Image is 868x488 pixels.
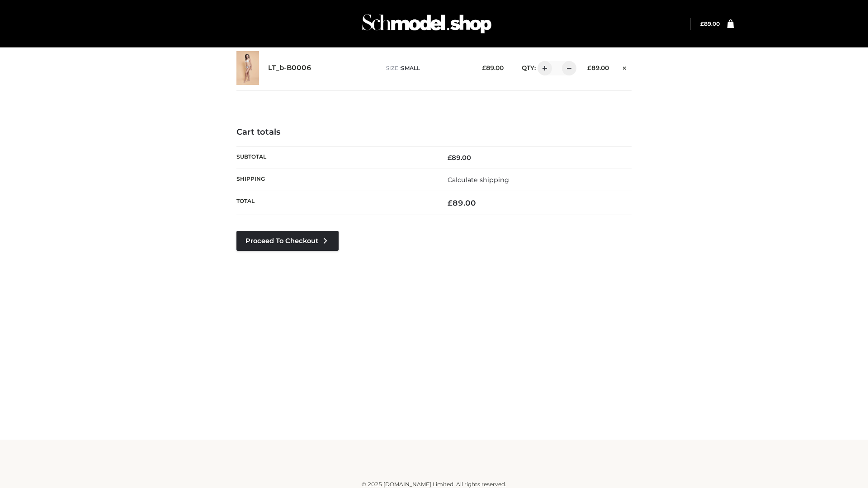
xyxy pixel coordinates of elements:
bdi: 89.00 [587,64,609,71]
a: £89.00 [700,20,720,27]
div: QTY: [513,61,573,75]
h4: Cart totals [236,127,632,137]
a: LT_b-B0006 [268,64,311,72]
a: Remove this item [618,61,632,73]
bdi: 89.00 [482,64,504,71]
span: £ [448,154,452,162]
bdi: 89.00 [448,198,476,207]
p: size : [386,64,468,72]
span: £ [448,198,453,207]
bdi: 89.00 [700,20,720,27]
span: £ [700,20,704,27]
th: Shipping [236,169,434,191]
a: Calculate shipping [448,176,509,184]
th: Total [236,191,434,215]
img: Schmodel Admin 964 [359,6,495,42]
span: SMALL [401,65,420,71]
a: Proceed to Checkout [236,231,339,251]
span: £ [587,64,591,71]
th: Subtotal [236,146,434,169]
span: £ [482,64,486,71]
bdi: 89.00 [448,154,471,162]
